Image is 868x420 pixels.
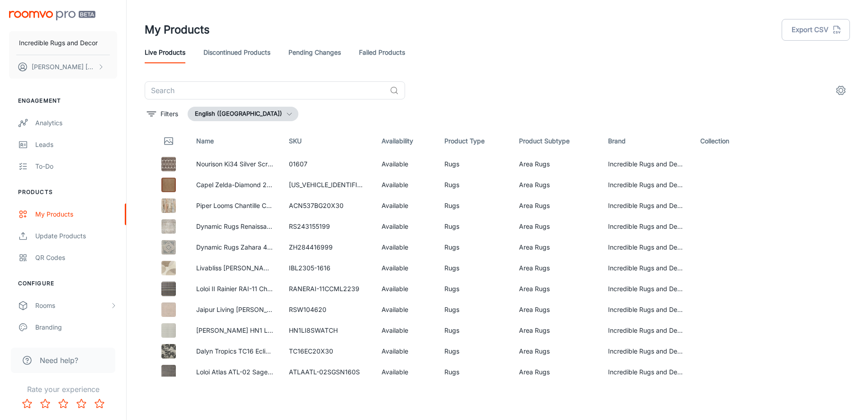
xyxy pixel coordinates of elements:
[512,175,601,195] td: Area Rugs
[19,38,98,48] p: Incredible Rugs and Decor
[282,154,374,175] td: 01607
[196,326,309,334] a: [PERSON_NAME] HN1 Linen Area Rug
[9,55,117,79] button: [PERSON_NAME] [PERSON_NAME]
[437,258,512,278] td: Rugs
[35,253,117,263] div: QR Codes
[72,395,90,413] button: Rate 4 star
[832,81,850,99] button: settings
[196,243,324,251] a: Dynamic Rugs Zahara 4416 Multi Area Rug
[512,299,601,320] td: Area Rugs
[282,278,374,299] td: RANERAI-11CCML2239
[35,322,117,332] div: Branding
[282,128,374,154] th: SKU
[601,341,693,362] td: Incredible Rugs and Decor
[40,355,78,366] span: Need help?
[196,347,306,355] a: Dalyn Tropics TC16 Eclipse Area Rug
[196,306,389,313] a: Jaipur Living [PERSON_NAME] KND17 Beige/Light Blue Area Rug
[54,395,72,413] button: Rate 3 star
[282,195,374,216] td: ACN537BG20X30
[288,42,341,63] a: Pending Changes
[282,216,374,237] td: RS243155199
[196,202,357,209] a: Piper Looms Chantille Casual ACN537 Beige Area Rug
[359,42,405,63] a: Failed Products
[32,62,95,72] p: [PERSON_NAME] [PERSON_NAME]
[374,216,437,237] td: Available
[36,395,54,413] button: Rate 2 star
[601,362,693,382] td: Incredible Rugs and Decor
[9,31,117,55] button: Incredible Rugs and Decor
[188,107,298,121] button: English ([GEOGRAPHIC_DATA])
[437,216,512,237] td: Rugs
[512,362,601,382] td: Area Rugs
[196,222,356,230] a: Dynamic Rugs Renaissance 3155 Ivory/Multi Area Rug
[512,320,601,341] td: Area Rugs
[282,362,374,382] td: ATLAATL-02SGSN160S
[601,195,693,216] td: Incredible Rugs and Decor
[601,216,693,237] td: Incredible Rugs and Decor
[601,175,693,195] td: Incredible Rugs and Decor
[374,362,437,382] td: Available
[18,395,36,413] button: Rate 1 star
[282,237,374,258] td: ZH284416999
[145,42,185,63] a: Live Products
[512,154,601,175] td: Area Rugs
[282,299,374,320] td: RSW104620
[282,175,374,195] td: [US_VEHICLE_IDENTIFICATION_NUMBER]
[512,278,601,299] td: Area Rugs
[35,118,117,128] div: Analytics
[163,136,174,146] svg: Thumbnail
[374,175,437,195] td: Available
[437,237,512,258] td: Rugs
[35,209,117,219] div: My Products
[374,299,437,320] td: Available
[35,161,117,171] div: To-do
[145,81,386,99] input: Search
[374,258,437,278] td: Available
[196,285,331,293] a: Loloi II Rainier RAI-11 Charcoal/Multi Area Rug
[374,320,437,341] td: Available
[196,264,334,272] a: Livabliss [PERSON_NAME] IBL-2305 Area Rug
[437,278,512,299] td: Rugs
[196,181,362,189] a: Capel Zelda-Diamond 2088 [PERSON_NAME] Area Rug
[601,320,693,341] td: Incredible Rugs and Decor
[512,258,601,278] td: Area Rugs
[437,195,512,216] td: Rugs
[437,299,512,320] td: Rugs
[196,160,366,168] a: Nourison Ki34 Silver Screen KI341 Mocha/Slate Area Rug
[282,341,374,362] td: TC16EC20X30
[601,128,693,154] th: Brand
[782,19,850,41] button: Export CSV
[9,11,95,20] img: Roomvo PRO Beta
[374,128,437,154] th: Availability
[196,368,316,376] a: Loloi Atlas ATL-02 Sage/Stone Area Rug
[145,22,210,38] h1: My Products
[374,195,437,216] td: Available
[437,128,512,154] th: Product Type
[437,341,512,362] td: Rugs
[203,42,270,63] a: Discontinued Products
[374,341,437,362] td: Available
[374,278,437,299] td: Available
[512,195,601,216] td: Area Rugs
[374,237,437,258] td: Available
[35,301,110,311] div: Rooms
[512,216,601,237] td: Area Rugs
[90,395,108,413] button: Rate 5 star
[437,154,512,175] td: Rugs
[601,299,693,320] td: Incredible Rugs and Decor
[437,362,512,382] td: Rugs
[601,278,693,299] td: Incredible Rugs and Decor
[437,320,512,341] td: Rugs
[693,128,757,154] th: Collection
[35,231,117,241] div: Update Products
[374,154,437,175] td: Available
[160,109,178,119] p: Filters
[601,258,693,278] td: Incredible Rugs and Decor
[282,258,374,278] td: IBL2305-1616
[601,154,693,175] td: Incredible Rugs and Decor
[7,384,119,395] p: Rate your experience
[282,320,374,341] td: HN1LI8SWATCH
[437,175,512,195] td: Rugs
[145,107,180,121] button: filter
[512,237,601,258] td: Area Rugs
